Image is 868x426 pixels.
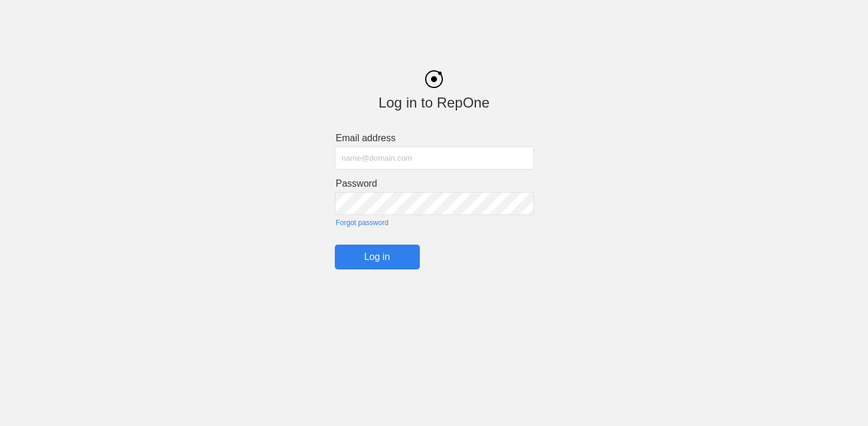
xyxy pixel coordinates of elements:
input: name@domain.com [335,147,534,170]
a: Forgot password [336,219,534,227]
div: Log in to RepOne [335,95,534,111]
label: Email address [336,133,534,144]
input: Log in [335,245,420,269]
iframe: Chat Widget [809,369,868,426]
label: Password [336,178,534,189]
img: black_logo.png [425,70,443,88]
